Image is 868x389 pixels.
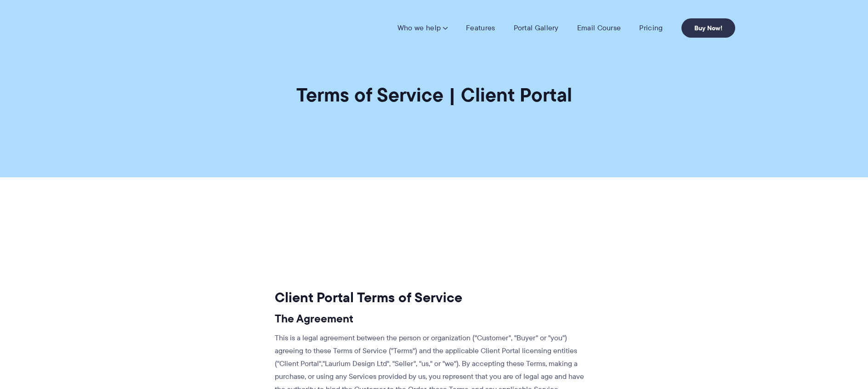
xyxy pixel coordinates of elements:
h3: The Agreement [275,312,588,326]
a: Email Course [577,23,621,33]
a: Who we help [397,23,448,33]
h1: Terms of Service | Client Portal [296,83,572,107]
a: Pricing [639,23,663,33]
a: Buy Now! [681,18,735,38]
h2: Client Portal Terms of Service [275,289,588,306]
a: Features [466,23,495,33]
a: Portal Gallery [514,23,559,33]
